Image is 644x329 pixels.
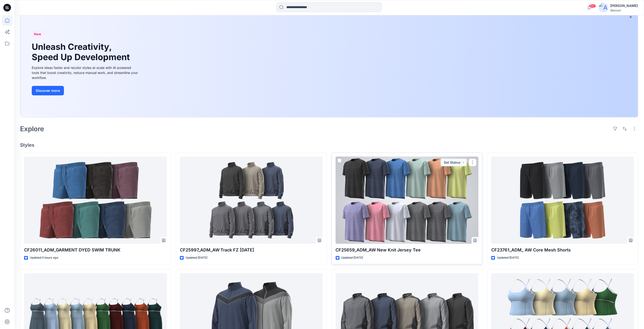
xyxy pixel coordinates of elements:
a: CF25659_ADM_AW New Knit Jersey Tee [336,157,479,244]
p: Updated 5 hours ago [30,255,58,260]
h1: Unleash Creativity, Speed Up Development [32,42,132,62]
a: CF26011_ADM_GARMENT DYED SWIM TRUNK [24,157,167,244]
p: Updated [DATE] [497,255,519,260]
a: CF25997_ADM_AW Track FZ 16AUG25 [180,157,323,244]
p: CF25659_ADM_AW New Knit Jersey Tee [336,247,479,253]
p: CF26011_ADM_GARMENT DYED SWIM TRUNK [24,247,167,253]
p: Updated [DATE] [186,255,207,260]
p: CF23761_ADM_ AW Core Mesh Shorts [491,247,634,253]
p: CF25997_ADM_AW Track FZ [DATE] [180,247,323,253]
button: Discover more [32,86,64,95]
span: New [34,31,41,37]
p: Updated [DATE] [341,255,363,260]
a: CF23761_ADM_ AW Core Mesh Shorts [491,157,634,244]
span: 99+ [589,4,596,8]
div: [PERSON_NAME] [610,3,638,9]
h4: Styles [20,142,638,148]
h2: Explore [20,125,44,133]
a: Discover more [32,86,139,95]
div: Walmart [610,9,638,12]
div: Explore ideas faster and recolor styles at scale with AI-powered tools that boost creativity, red... [32,65,139,80]
img: avatar [599,3,608,12]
